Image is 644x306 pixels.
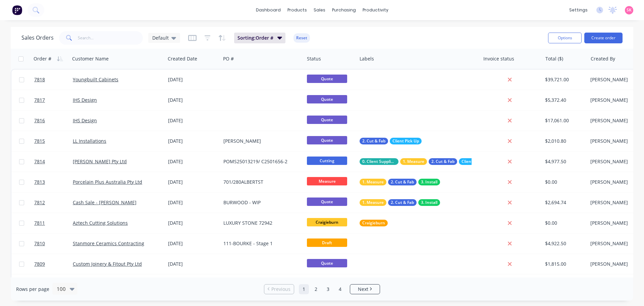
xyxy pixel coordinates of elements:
div: Order # [34,55,51,62]
span: Quote [307,95,347,103]
span: 3. Install [421,179,437,185]
button: Options [548,33,582,43]
div: $1,815.00 [545,261,583,267]
a: 7809 [34,254,73,274]
a: Previous page [264,286,294,293]
span: Craigieburn [307,218,347,226]
a: 7810 [34,233,73,254]
span: 7818 [34,76,45,83]
span: Next [358,286,368,293]
span: Cutting [307,157,347,165]
span: Quote [307,136,347,144]
span: 2. Cut & Fab [431,158,454,165]
a: Next page [350,286,380,293]
button: Create order [584,33,623,43]
button: 1. Measure2. Cut & Fab3. Install [360,179,440,185]
div: productivity [359,5,392,15]
div: Created By [591,55,615,62]
div: [DATE] [168,179,218,185]
div: [PERSON_NAME] [223,138,298,144]
a: Cash Sale - [PERSON_NAME] [73,199,137,206]
div: $0.00 [545,220,583,226]
div: settings [566,5,591,15]
span: 7812 [34,199,45,206]
div: [DATE] [168,261,218,267]
div: LUXURY STONE 72942 [223,220,298,226]
a: Page 3 [323,284,333,294]
button: Craigieburn [360,220,388,226]
a: Page 1 is your current page [299,284,309,294]
a: Stanmore Ceramics Contracting [73,240,144,247]
span: 2. Cut & Fab [391,179,414,185]
a: 7815 [34,131,73,151]
div: $17,061.00 [545,117,583,124]
div: products [284,5,310,15]
div: [DATE] [168,220,218,226]
ul: Pagination [261,284,383,294]
div: sales [310,5,329,15]
span: 7817 [34,97,45,103]
div: [DATE] [168,97,218,103]
a: IHS Design [73,117,97,124]
span: Sorting: Order # [237,35,273,41]
a: dashboard [253,5,284,15]
span: 7814 [34,158,45,165]
span: Quote [307,116,347,124]
div: $4,922.50 [545,240,583,247]
input: Search... [78,31,143,45]
span: Quote [307,259,347,267]
div: [DATE] [168,158,218,165]
a: Page 4 [335,284,345,294]
div: [DATE] [168,138,218,144]
span: 1. Measure [403,158,424,165]
div: PO # [223,55,234,62]
span: 2. Cut & Fab [391,199,414,206]
span: Rows per page [16,286,49,293]
div: [DATE] [168,76,218,83]
h1: Sales Orders [21,35,54,41]
span: 7813 [34,179,45,185]
span: 1. Measure [362,179,384,185]
span: Quote [307,75,347,83]
div: $2,010.80 [545,138,583,144]
a: Youngbuilt Cabinets [73,76,118,83]
div: $2,694.74 [545,199,583,206]
a: 7814 [34,151,73,172]
span: 7810 [34,240,45,247]
a: Aztech Cutting Solutions [73,220,128,226]
span: 7809 [34,261,45,267]
div: Invoice status [483,55,514,62]
span: Default [152,34,169,41]
span: Client Pick Up [392,138,419,144]
div: [DATE] [168,117,218,124]
span: Measure [307,177,347,185]
div: [DATE] [168,240,218,247]
span: 7811 [34,220,45,226]
button: Sorting:Order # [234,33,285,43]
span: 7816 [34,117,45,124]
button: 2. Cut & FabClient Pick Up [360,138,422,144]
div: POMS25013219/ C2501656-2 [223,158,298,165]
a: 7812 [34,192,73,213]
div: Customer Name [72,55,109,62]
a: Page 2 [311,284,321,294]
span: 7815 [34,138,45,144]
div: $5,372.40 [545,97,583,103]
div: purchasing [329,5,359,15]
a: [PERSON_NAME] Pty Ltd [73,158,127,165]
span: Draft [307,238,347,247]
span: 2. Cut & Fab [362,138,385,144]
a: LL Installations [73,138,106,144]
div: $0.00 [545,179,583,185]
span: Craigieburn [362,220,385,226]
a: 7813 [34,172,73,192]
a: 7818 [34,70,73,90]
span: SK [627,7,632,13]
span: 0. Client Supplied Material [362,158,396,165]
a: 7816 [34,111,73,131]
span: 1. Measure [362,199,384,206]
a: 7811 [34,213,73,233]
div: Created Date [168,55,197,62]
span: 3. Install [421,199,437,206]
span: Previous [271,286,290,293]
